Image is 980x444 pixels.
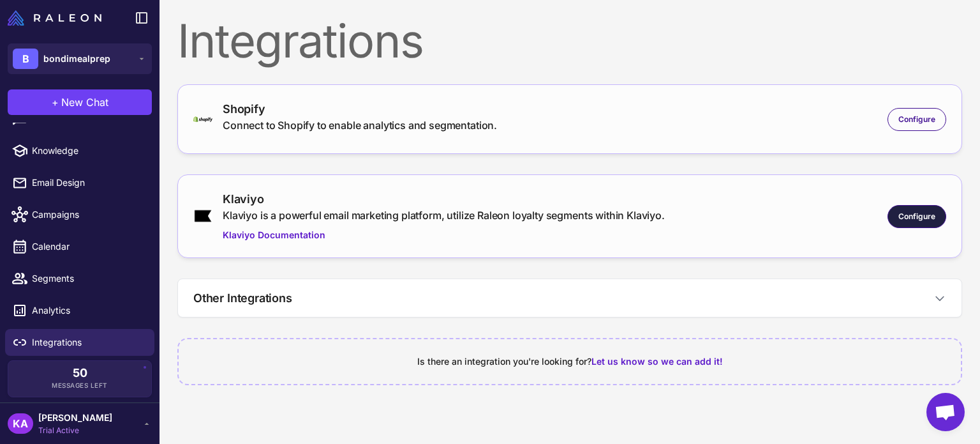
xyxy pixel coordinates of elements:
[194,355,946,369] div: Is there an integration you're looking for?
[223,100,497,118] div: Shopify
[8,10,101,26] img: Raleon Logo
[43,52,110,66] span: bondimealprep
[52,95,59,110] span: +
[193,209,212,223] img: klaviyo.png
[5,297,154,324] a: Analytics
[32,176,144,190] span: Email Design
[32,335,144,349] span: Integrations
[926,393,965,431] a: Open chat
[177,18,962,64] div: Integrations
[32,144,144,158] span: Knowledge
[193,289,292,307] h3: Other Integrations
[223,190,665,208] div: Klaviyo
[898,211,935,222] span: Configure
[52,381,108,390] span: Messages Left
[5,329,154,356] a: Integrations
[32,208,144,222] span: Campaigns
[8,89,152,115] button: +New Chat
[591,356,723,367] span: Let us know so we can add it!
[61,95,108,110] span: New Chat
[223,228,665,242] a: Klaviyo Documentation
[898,114,935,125] span: Configure
[223,118,497,133] div: Connect to Shopify to enable analytics and segmentation.
[8,43,152,74] button: Bbondimealprep
[38,425,112,436] span: Trial Active
[5,265,154,292] a: Segments
[38,411,112,425] span: [PERSON_NAME]
[32,272,144,286] span: Segments
[5,201,154,228] a: Campaigns
[193,116,212,122] img: shopify-logo-primary-logo-456baa801ee66a0a435671082365958316831c9960c480451dd0330bcdae304f.svg
[178,279,961,317] button: Other Integrations
[8,413,33,434] div: KA
[223,208,665,223] div: Klaviyo is a powerful email marketing platform, utilize Raleon loyalty segments within Klaviyo.
[5,233,154,260] a: Calendar
[5,169,154,196] a: Email Design
[73,367,87,379] span: 50
[13,49,38,69] div: B
[32,303,144,318] span: Analytics
[5,137,154,164] a: Knowledge
[32,240,144,254] span: Calendar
